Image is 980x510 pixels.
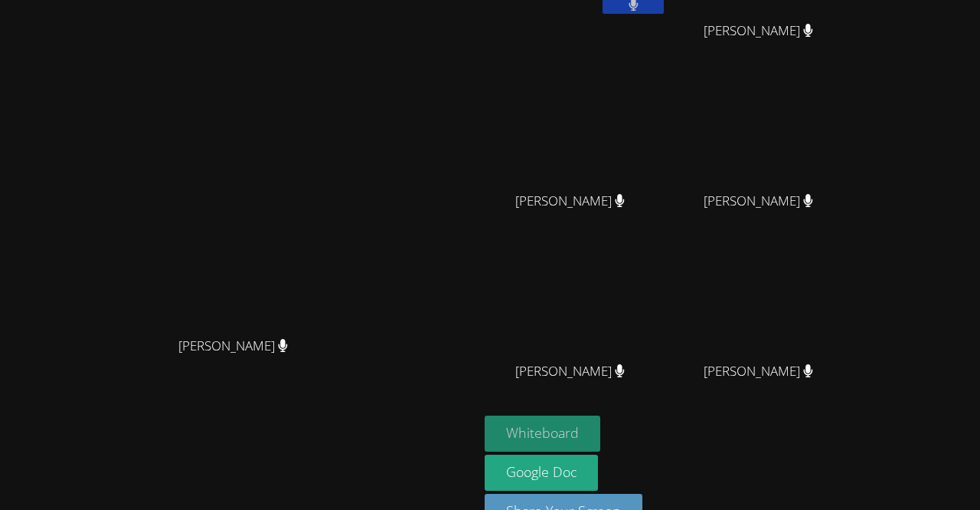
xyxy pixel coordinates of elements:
span: [PERSON_NAME] [704,360,813,383]
a: Google Doc [485,455,598,491]
span: [PERSON_NAME] [515,360,625,383]
span: [PERSON_NAME] [178,335,288,357]
span: [PERSON_NAME] [515,190,625,212]
span: [PERSON_NAME] [704,190,813,212]
button: Whiteboard [485,416,600,452]
span: [PERSON_NAME] [704,20,813,42]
